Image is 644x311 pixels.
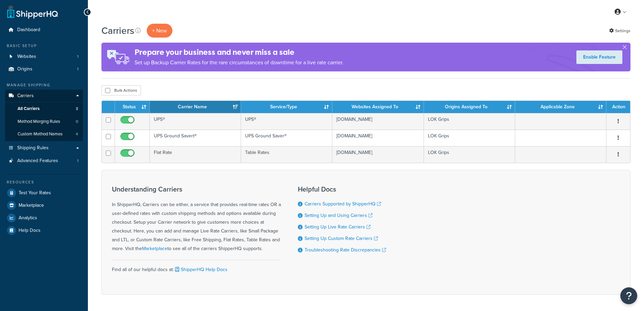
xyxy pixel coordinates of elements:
[241,113,332,130] td: UPS®
[241,130,332,146] td: UPS Ground Saver®
[5,50,83,63] a: Websites 1
[135,58,343,67] p: Set up Backup Carrier Rates for the rare circumstances of downtime for a live rate carrier.
[5,90,83,102] a: Carriers
[77,66,78,72] span: 1
[17,66,32,72] span: Origins
[576,50,622,64] a: Enable Feature
[150,113,241,130] td: UPS®
[150,146,241,163] td: Flat Rate
[19,203,44,208] span: Marketplace
[5,155,83,167] a: Advanced Features 1
[5,24,83,36] a: Dashboard
[606,101,630,113] th: Action
[298,185,386,193] h3: Helpful Docs
[76,106,78,112] span: 3
[101,85,141,95] button: Bulk Actions
[135,47,343,58] h4: Prepare your business and never miss a sale
[17,158,58,164] span: Advanced Features
[77,158,78,164] span: 1
[305,235,378,242] a: Setting Up Custom Rate Carriers
[101,43,135,71] img: ad-rules-rateshop-fe6ec290ccb7230408bd80ed9643f0289d75e0ffd9eb532fc0e269fcd187b520.png
[115,101,150,113] th: Status: activate to sort column ascending
[142,245,167,252] a: Marketplace
[101,24,134,37] h1: Carriers
[5,63,83,75] li: Origins
[5,155,83,167] li: Advanced Features
[112,185,281,193] h3: Understanding Carriers
[17,54,36,60] span: Websites
[5,115,83,128] li: Method Merging Rules
[17,145,49,151] span: Shipping Rules
[5,179,83,185] div: Resources
[332,130,424,146] td: [DOMAIN_NAME]
[620,287,637,304] button: Open Resource Center
[305,223,371,230] a: Setting Up Live Rate Carriers
[19,190,51,196] span: Test Your Rates
[76,131,78,137] span: 4
[174,266,228,273] a: ShipperHQ Help Docs
[305,200,381,207] a: Carriers Supported by ShipperHQ
[241,101,332,113] th: Service/Type: activate to sort column ascending
[424,113,515,130] td: LOK Grips
[5,128,83,140] li: Custom Method Names
[5,90,83,141] li: Carriers
[18,131,63,137] span: Custom Method Names
[112,260,281,274] div: Find all of our helpful docs at:
[424,146,515,163] td: LOK Grips
[5,82,83,88] div: Manage Shipping
[332,101,424,113] th: Websites Assigned To: activate to sort column ascending
[5,199,83,212] a: Marketplace
[5,187,83,199] a: Test Your Rates
[18,119,60,125] span: Method Merging Rules
[5,212,83,224] a: Analytics
[150,101,241,113] th: Carrier Name: activate to sort column ascending
[424,101,515,113] th: Origins Assigned To: activate to sort column ascending
[5,115,83,128] a: Method Merging Rules 0
[17,27,40,33] span: Dashboard
[609,26,630,36] a: Settings
[19,228,41,234] span: Help Docs
[76,119,78,125] span: 0
[241,146,332,163] td: Table Rates
[332,113,424,130] td: [DOMAIN_NAME]
[5,63,83,75] a: Origins 1
[5,128,83,140] a: Custom Method Names 4
[305,212,373,219] a: Setting Up and Using Carriers
[5,50,83,63] li: Websites
[17,93,34,99] span: Carriers
[515,101,606,113] th: Applicable Zone: activate to sort column ascending
[147,24,172,38] button: + New
[18,106,40,112] span: All Carriers
[77,54,78,60] span: 1
[305,246,386,253] a: Troubleshooting Rate Discrepancies
[112,185,281,253] div: In ShipperHQ, Carriers can be either, a service that provides real-time rates OR a user-defined r...
[424,130,515,146] td: LOK Grips
[5,224,83,237] a: Help Docs
[19,215,37,221] span: Analytics
[5,103,83,115] li: All Carriers
[150,130,241,146] td: UPS Ground Savert®
[5,103,83,115] a: All Carriers 3
[7,5,58,19] a: ShipperHQ Home
[5,142,83,154] a: Shipping Rules
[332,146,424,163] td: [DOMAIN_NAME]
[5,43,83,49] div: Basic Setup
